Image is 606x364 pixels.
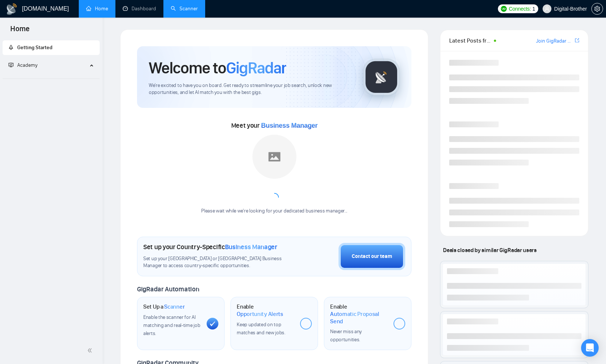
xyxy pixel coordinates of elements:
span: Automatic Proposal Send [330,310,388,325]
span: Business Manager [261,122,318,129]
h1: Set up your Country-Specific [143,243,277,251]
span: loading [270,193,279,202]
span: Business Manager [225,243,277,251]
h1: Enable [237,303,294,317]
span: Set up your [GEOGRAPHIC_DATA] or [GEOGRAPHIC_DATA] Business Manager to access country-specific op... [143,255,300,269]
span: Getting Started [17,44,52,51]
img: upwork-logo.png [501,6,507,12]
img: gigradar-logo.png [363,59,400,95]
div: Open Intercom Messenger [581,339,599,357]
li: Getting Started [3,40,100,55]
span: Keep updated on top matches and new jobs. [237,321,285,336]
li: Academy Homepage [3,76,100,80]
span: 1 [532,5,535,13]
span: user [544,6,550,11]
img: logo [6,3,18,15]
span: Scanner [164,303,185,310]
a: dashboardDashboard [123,6,156,12]
a: setting [591,6,603,12]
span: Opportunity Alerts [237,310,283,318]
a: searchScanner [171,6,198,12]
span: double-left [87,347,95,354]
a: homeHome [86,6,108,12]
span: Deals closed by similar GigRadar users [440,244,539,256]
span: Never miss any opportunities. [330,328,362,343]
h1: Welcome to [149,58,286,78]
span: Meet your [231,121,318,130]
span: rocket [8,45,14,50]
span: Academy [8,62,37,68]
h1: Enable [330,303,388,325]
img: placeholder.png [252,135,296,179]
div: Please wait while we're looking for your dedicated business manager... [197,208,352,215]
button: Contact our team [339,243,405,270]
div: Contact our team [352,252,392,261]
h1: Set Up a [143,303,185,310]
span: Connects: [509,5,531,13]
span: Enable the scanner for AI matching and real-time job alerts. [143,314,200,336]
span: GigRadar Automation [137,285,199,293]
a: Join GigRadar Slack Community [536,37,573,45]
a: export [575,37,579,44]
span: setting [592,6,603,12]
span: We're excited to have you on board. Get ready to streamline your job search, unlock new opportuni... [149,82,351,96]
span: Home [4,23,36,39]
button: setting [591,3,603,15]
span: GigRadar [226,58,286,78]
span: Latest Posts from the GigRadar Community [449,36,491,45]
span: fund-projection-screen [8,62,14,68]
span: Academy [17,62,37,68]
